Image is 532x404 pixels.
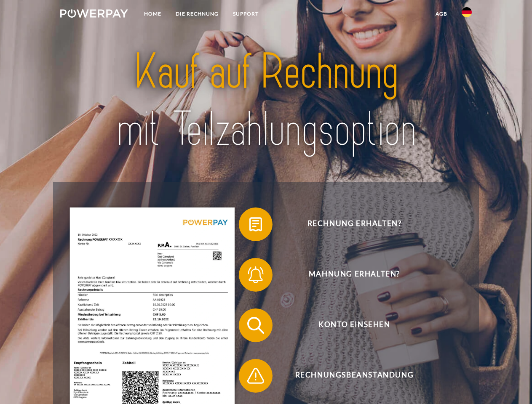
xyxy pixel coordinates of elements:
span: Rechnungsbeanstandung [251,359,457,393]
span: Rechnung erhalten? [251,207,457,241]
span: Mahnung erhalten? [251,258,457,292]
a: agb [428,6,454,21]
img: qb_warning.svg [245,365,266,386]
img: qb_bill.svg [245,214,266,235]
button: Konto einsehen [239,308,458,342]
img: qb_search.svg [245,315,266,336]
button: Rechnung erhalten? [239,207,458,241]
span: Konto einsehen [251,308,457,342]
a: SUPPORT [226,6,266,21]
a: Home [137,6,168,21]
img: logo-powerpay-white.svg [60,9,128,18]
a: DIE RECHNUNG [168,6,226,21]
img: de [462,7,472,17]
img: title-powerpay_de.svg [80,40,452,161]
button: Rechnungsbeanstandung [239,359,458,393]
button: Mahnung erhalten? [239,258,458,292]
img: qb_bell.svg [245,264,266,285]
